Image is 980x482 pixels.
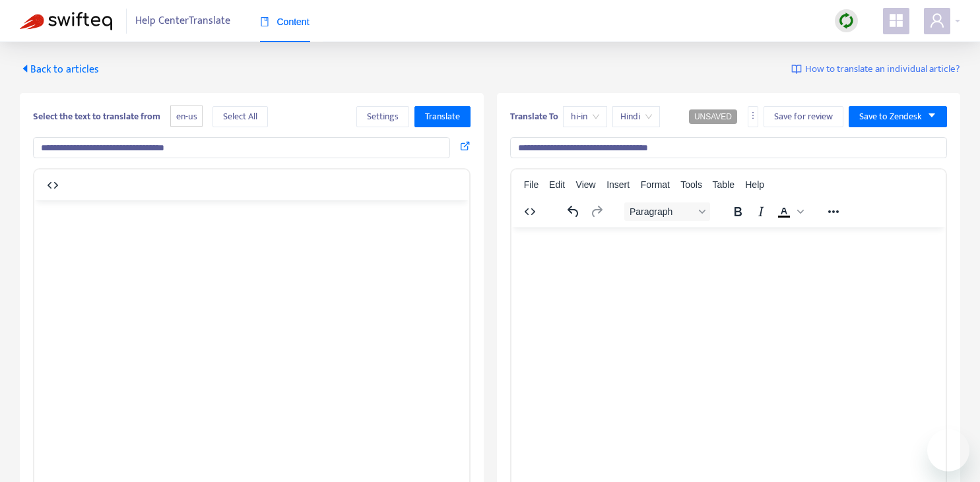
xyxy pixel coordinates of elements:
[713,179,735,190] span: Table
[33,109,160,124] b: Select the text to translate from
[135,9,230,34] span: Help Center Translate
[859,109,922,124] span: Save to Zendesk
[585,202,608,221] button: Redo
[510,109,558,124] b: Translate To
[791,64,802,75] img: image-link
[764,106,843,127] button: Save for review
[727,202,749,221] button: Bold
[524,179,539,190] span: File
[630,206,694,217] span: Paragraph
[20,61,99,78] span: Back to articles
[838,13,855,29] img: sync.dc5367851b00ba804db3.png
[212,106,268,127] button: Select All
[822,202,845,221] button: Reveal or hide additional toolbar items
[223,109,257,124] span: Select All
[745,179,764,190] span: Help
[927,111,936,120] span: caret-down
[849,106,947,127] button: Save to Zendeskcaret-down
[888,13,904,28] span: appstore
[562,202,585,221] button: Undo
[750,202,772,221] button: Italic
[425,109,460,124] span: Translate
[624,202,710,221] button: Block Paragraph
[549,179,565,190] span: Edit
[748,106,758,127] button: more
[927,429,969,471] iframe: Button to launch messaging window
[929,13,945,28] span: user
[606,179,630,190] span: Insert
[414,106,471,127] button: Translate
[680,179,702,190] span: Tools
[20,63,30,74] span: caret-left
[805,62,960,77] span: How to translate an individual article?
[260,16,310,27] span: Content
[260,17,269,26] span: book
[694,112,732,121] span: UNSAVED
[576,179,596,190] span: View
[170,105,203,127] span: en-us
[367,109,399,124] span: Settings
[571,107,599,127] span: hi-in
[641,179,670,190] span: Format
[356,106,409,127] button: Settings
[773,202,806,221] div: Text color Black
[20,12,112,30] img: Swifteq
[620,107,652,127] span: Hindi
[748,111,758,120] span: more
[791,62,960,77] a: How to translate an individual article?
[774,109,833,124] span: Save for review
